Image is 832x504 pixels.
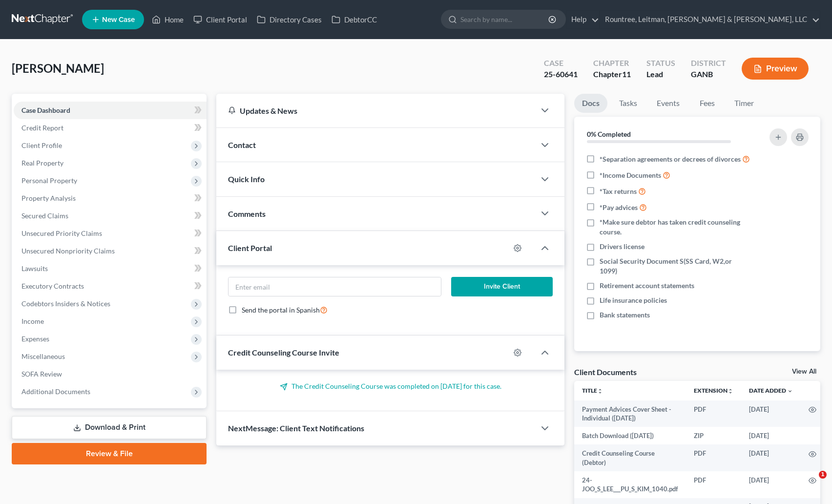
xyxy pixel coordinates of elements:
div: Client Documents [574,367,637,377]
a: Docs [574,94,607,113]
div: Status [646,58,675,69]
span: Real Property [21,159,63,167]
td: PDF [686,400,741,427]
a: Titleunfold_more [582,387,603,394]
span: Executory Contracts [21,282,84,290]
div: Chapter [593,69,631,80]
a: Rountree, Leitman, [PERSON_NAME] & [PERSON_NAME], LLC [600,11,820,28]
span: Secured Claims [21,211,68,220]
td: Credit Counseling Course (Debtor) [574,444,686,471]
div: Case [544,58,578,69]
button: Invite Client [451,277,553,296]
td: PDF [686,471,741,498]
span: *Make sure debtor has taken credit counseling course. [600,217,750,237]
span: Credit Report [21,124,63,132]
span: NextMessage: Client Text Notifications [228,423,364,433]
span: SOFA Review [21,370,62,378]
input: Search by name... [460,10,550,28]
span: Quick Info [228,174,265,184]
span: [PERSON_NAME] [12,61,104,75]
td: [DATE] [741,471,801,498]
span: Contact [228,140,256,149]
a: Tasks [611,94,645,113]
span: Drivers license [600,242,645,252]
span: Life insurance policies [600,295,667,305]
a: Property Analysis [14,189,207,207]
span: Retirement account statements [600,281,694,291]
span: Expenses [21,335,49,343]
span: Credit Counseling Course Invite [228,348,339,357]
td: PDF [686,444,741,471]
a: Client Portal [188,11,252,28]
div: Lead [646,69,675,80]
span: 1 [819,471,827,479]
span: 11 [622,69,631,79]
span: Social Security Document S(SS Card, W2,or 1099) [600,256,750,276]
a: Review & File [12,443,207,464]
span: *Income Documents [600,170,661,180]
i: unfold_more [728,388,733,394]
div: Updates & News [228,105,523,116]
iframe: Intercom live chat [799,471,822,494]
span: Additional Documents [21,387,90,396]
a: Extensionunfold_more [694,387,733,394]
a: Fees [691,94,723,113]
a: Executory Contracts [14,277,207,295]
a: Help [566,11,599,28]
a: Events [649,94,687,113]
div: 25-60641 [544,69,578,80]
span: New Case [102,16,135,23]
a: Credit Report [14,119,207,137]
td: [DATE] [741,427,801,444]
td: 24-JOO_S_LEE___PU_S_KIM_1040.pdf [574,471,686,498]
a: Date Added expand_more [749,387,793,394]
strong: 0% Completed [587,130,631,138]
a: Case Dashboard [14,102,207,119]
span: Client Profile [21,141,62,149]
td: Payment Advices Cover Sheet - Individual ([DATE]) [574,400,686,427]
span: *Separation agreements or decrees of divorces [600,154,741,164]
a: Directory Cases [252,11,327,28]
a: Lawsuits [14,260,207,277]
a: SOFA Review [14,365,207,383]
button: Preview [742,58,809,80]
div: District [691,58,726,69]
span: *Tax returns [600,187,637,196]
i: expand_more [787,388,793,394]
span: Miscellaneous [21,352,65,360]
td: [DATE] [741,444,801,471]
input: Enter email [229,277,441,296]
span: Property Analysis [21,194,76,202]
span: Income [21,317,44,325]
span: Lawsuits [21,264,48,273]
span: Client Portal [228,243,272,252]
a: DebtorCC [327,11,382,28]
i: unfold_more [597,388,603,394]
a: View All [792,368,816,375]
a: Download & Print [12,416,207,439]
a: Unsecured Nonpriority Claims [14,242,207,260]
a: Secured Claims [14,207,207,225]
a: Unsecured Priority Claims [14,225,207,242]
td: [DATE] [741,400,801,427]
a: Home [147,11,188,28]
span: Codebtors Insiders & Notices [21,299,110,308]
span: Unsecured Priority Claims [21,229,102,237]
td: ZIP [686,427,741,444]
span: Send the portal in Spanish [242,306,320,314]
span: Bank statements [600,310,650,320]
div: Chapter [593,58,631,69]
div: GANB [691,69,726,80]
span: Unsecured Nonpriority Claims [21,247,115,255]
span: Case Dashboard [21,106,70,114]
span: *Pay advices [600,203,638,212]
p: The Credit Counseling Course was completed on [DATE] for this case. [228,381,553,391]
span: Comments [228,209,266,218]
a: Timer [727,94,762,113]
span: Personal Property [21,176,77,185]
td: Batch Download ([DATE]) [574,427,686,444]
